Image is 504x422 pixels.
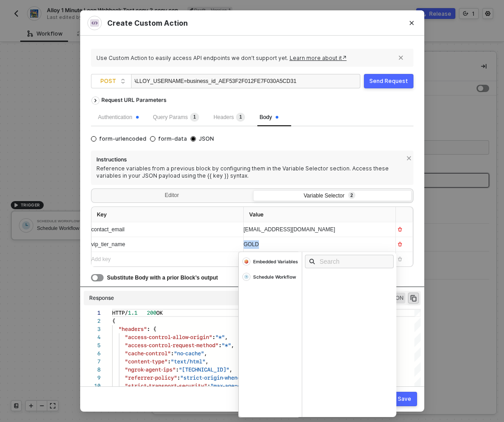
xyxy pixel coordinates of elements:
th: Key [91,207,244,223]
span: icon-close [398,55,404,60]
span: Instructions [96,156,403,165]
div: 3 [84,325,100,333]
div: [URL][DOMAIN_NAME] [135,74,297,89]
span: "strict-transport-security" [125,381,207,390]
span: 1.1 [128,308,137,317]
div: Schedule Workflow [253,274,296,280]
span: : [176,365,179,374]
span: : [171,349,174,358]
div: 7 [84,358,100,366]
span: icon-copy-paste [409,294,418,302]
span: : { [147,325,156,333]
div: Save [398,395,411,403]
div: 1 [84,309,100,317]
span: "content-type" [125,357,168,366]
span: icon-close [406,156,413,161]
span: Headers [213,114,245,120]
sup: 1 [236,113,245,122]
span: "ngrok-agent-ips" [125,365,176,374]
span: : [177,373,180,382]
sup: 2 [348,192,355,199]
span: "text/html" [171,357,205,366]
div: Variable Selector [259,193,404,200]
div: 4 [84,333,100,341]
input: Search [319,257,385,266]
span: , [205,357,209,366]
div: Create Custom Action [87,16,417,30]
div: 10 [84,382,100,390]
span: "cache-control" [125,349,171,358]
span: JSON [196,135,214,142]
sup: 1 [190,113,199,122]
textarea: Editor content;Press Alt+F1 for Accessibility Options. [112,309,113,317]
span: "headers" [118,325,147,333]
div: Authentication [98,113,139,122]
a: Learn more about it↗ [290,55,347,61]
span: "referrer-policy" [125,373,177,382]
span: "no-cache" [174,349,204,358]
span: "access-control-request-method" [125,341,218,349]
div: Response [89,294,114,302]
span: , [231,341,234,349]
div: 9 [84,374,100,382]
img: Schedule Workflow [243,273,250,280]
span: [EMAIL_ADDRESS][DOMAIN_NAME] [244,226,335,233]
span: HTTP/ [112,308,128,317]
span: 200 [147,308,156,317]
span: , [229,365,232,374]
span: , [225,333,228,341]
div: 6 [84,349,100,358]
div: Embedded Variables [253,258,298,265]
span: : [212,333,215,341]
span: POST [100,74,126,88]
span: Query Params [153,114,199,120]
span: Body [259,114,278,120]
img: Embedded Variables [243,258,250,265]
div: Reference variables from a previous block by configuring them in the Variable Selector section. A... [96,165,408,179]
span: , [204,349,207,358]
span: 1 [240,115,242,119]
span: "strict-origin-when-cross-origin" [180,373,279,382]
span: 2 [350,193,353,198]
button: Send Request [364,74,413,88]
span: Substitute Body with a prior Block’s output [107,275,218,281]
span: "[TECHNICAL_ID]" [179,365,229,374]
span: 1 [193,115,196,119]
span: : [207,381,210,390]
span: : [218,341,222,349]
div: 5 [84,341,100,349]
button: Save [392,392,417,406]
div: 2 [84,317,100,325]
button: Close [399,10,424,36]
span: vip_tier_name [91,241,125,248]
div: Use Custom Action to easily access API endpoints we don’t support yet. [96,55,394,62]
span: : [168,357,171,366]
div: 8 [84,366,100,374]
span: ?ALLOY_USERNAME=business_id_AEF53F2F012FE7F030A5CD31 [130,78,296,84]
span: OK [156,308,163,317]
span: "max-age=63072000; includeSubDomains" [210,381,326,390]
div: Editor [93,190,251,203]
div: Request URL Parameters [97,92,171,108]
th: Value [244,207,396,223]
img: integration-icon [90,18,99,28]
span: "access-control-allow-origin" [125,333,212,341]
span: form-data [155,135,187,142]
span: { [112,316,115,325]
span: form-urlencoded [96,135,146,142]
span: icon-arrow-right [92,99,99,103]
span: GOLD [244,241,259,248]
span: contact_email [91,226,125,233]
div: Send Request [369,78,408,85]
